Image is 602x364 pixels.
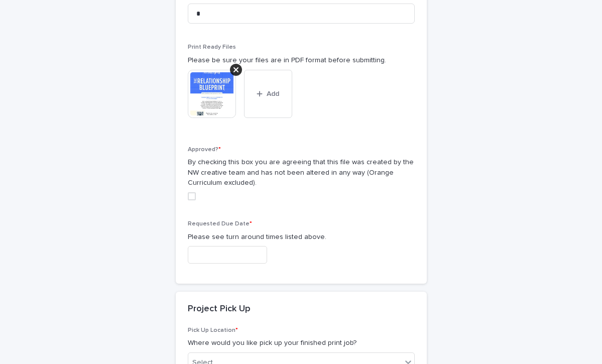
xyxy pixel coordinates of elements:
[267,90,279,97] span: Add
[188,304,251,315] h2: Project Pick Up
[188,157,415,188] p: By checking this box you are agreeing that this file was created by the NW creative team and has ...
[188,55,415,66] p: Please be sure your files are in PDF format before submitting.
[244,70,292,118] button: Add
[188,232,415,242] p: Please see turn around times listed above.
[188,44,236,50] span: Print Ready Files
[188,147,221,153] span: Approved?
[188,327,238,333] span: Pick Up Location
[188,338,415,348] p: Where would you like pick up your finished print job?
[188,221,252,227] span: Requested Due Date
